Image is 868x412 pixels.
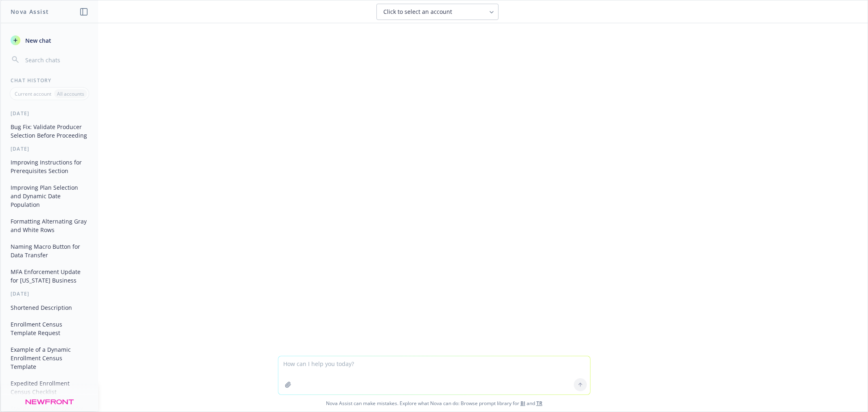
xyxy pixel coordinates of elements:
[15,90,51,97] p: Current account
[7,120,92,142] button: Bug Fix: Validate Producer Selection Before Proceeding
[57,90,84,97] p: All accounts
[24,54,88,66] input: Search chats
[1,110,98,117] div: [DATE]
[11,7,49,16] h1: Nova Assist
[7,377,92,399] button: Expedited Enrollment Census Checklist
[7,215,92,237] button: Formatting Alternating Gray and White Rows
[24,36,51,45] span: New chat
[4,395,864,412] span: Nova Assist can make mistakes. Explore what Nova can do: Browse prompt library for and
[7,301,92,314] button: Shortened Description
[1,290,98,297] div: [DATE]
[7,240,92,262] button: Naming Macro Button for Data Transfer
[383,8,452,16] span: Click to select an account
[7,181,92,211] button: Improving Plan Selection and Dynamic Date Population
[376,4,498,20] button: Click to select an account
[7,318,92,340] button: Enrollment Census Template Request
[7,265,92,287] button: MFA Enforcement Update for [US_STATE] Business
[7,343,92,373] button: Example of a Dynamic Enrollment Census Template
[7,33,92,48] button: New chat
[1,77,98,84] div: Chat History
[536,400,542,407] a: TR
[520,400,525,407] a: BI
[7,156,92,178] button: Improving Instructions for Prerequisites Section
[1,145,98,152] div: [DATE]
